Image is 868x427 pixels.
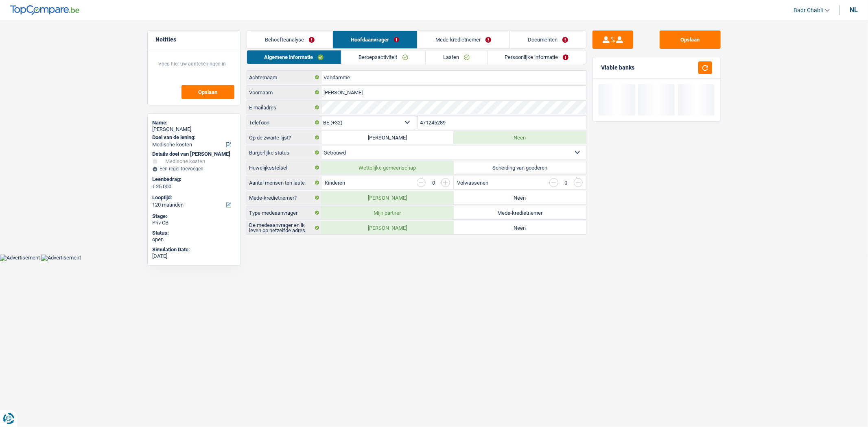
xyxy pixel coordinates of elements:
label: [PERSON_NAME] [321,191,454,204]
label: Doel van de lening: [153,134,234,141]
div: Stage: [153,213,235,220]
label: Aantal mensen ten laste [247,176,321,189]
label: Neen [454,191,586,204]
div: Status: [153,230,235,236]
label: Mede-kredietnemer? [247,191,321,204]
div: Simulation Date: [153,246,235,253]
span: Opslaan [198,89,217,95]
span: € [153,183,155,190]
label: Telefoon [247,116,321,129]
label: [PERSON_NAME] [321,131,454,144]
label: Huwelijksstelsel [247,161,321,174]
div: Viable banks [601,64,634,71]
label: Burgerlijke status [247,146,321,159]
label: [PERSON_NAME] [321,221,454,234]
div: Details doel van [PERSON_NAME] [153,151,235,157]
div: Priv CB [153,220,235,226]
a: Badr Chabli [787,4,830,17]
div: [PERSON_NAME] [153,126,235,133]
label: Looptijd: [153,194,234,201]
label: Neen [454,131,586,144]
input: 401020304 [418,116,586,129]
label: Mijn partner [321,206,454,219]
div: Name: [153,120,235,126]
a: Documenten [510,31,586,48]
label: Achternaam [247,71,321,84]
a: Lasten [426,50,487,64]
label: Leenbedrag: [153,176,234,183]
label: Kinderen [325,180,345,185]
span: Badr Chabli [794,7,823,14]
label: E-mailadres [247,101,321,114]
a: Behoefteanalyse [247,31,332,48]
label: Neen [454,221,586,234]
div: Een regel toevoegen [153,166,235,172]
label: Voornaam [247,86,321,99]
a: Hoofdaanvrager [333,31,417,48]
button: Opslaan [181,85,234,99]
label: Scheiding van goederen [454,161,586,174]
label: Volwassenen [457,180,488,185]
label: Mede-kredietnemer [454,206,586,219]
label: Wettelijke gemeenschap [321,161,454,174]
a: Persoonlijke informatie [488,50,586,64]
a: Mede-kredietnemer [418,31,509,48]
div: 0 [430,180,437,185]
div: 0 [562,180,570,185]
button: Opslaan [660,30,721,49]
label: De medeaanvrager en ik leven op hetzelfde adres [247,221,321,234]
div: open [153,236,235,243]
h5: Notities [156,36,232,43]
label: Op de zwarte lijst? [247,131,321,144]
div: nl [850,6,858,14]
a: Beroepsactiviteit [341,50,425,64]
div: [DATE] [153,253,235,259]
img: Advertisement [41,255,81,261]
a: Algemene informatie [247,50,341,64]
label: Type medeaanvrager [247,206,321,219]
img: TopCompare Logo [10,5,79,15]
